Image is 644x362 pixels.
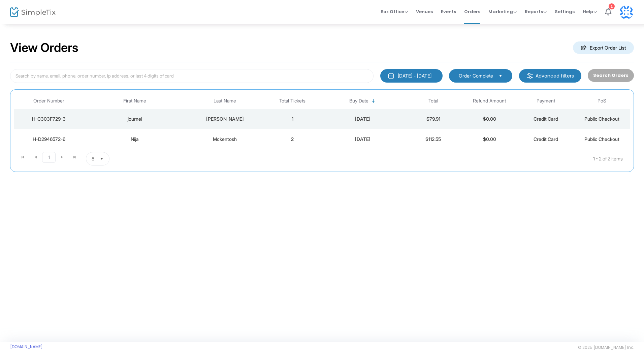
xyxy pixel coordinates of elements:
span: Venues [416,3,433,20]
div: 1 [609,3,615,9]
div: journei [86,116,184,122]
td: 2 [264,129,321,149]
m-button: Export Order List [573,41,634,54]
td: $0.00 [461,129,518,149]
td: $112.55 [405,129,461,149]
button: Select [496,72,505,80]
div: Nija [86,136,184,143]
span: Public Checkout [584,116,619,122]
input: Search by name, email, phone, order number, ip address, or last 4 digits of card [10,69,374,83]
span: Orders [464,3,480,20]
th: Refund Amount [461,93,518,109]
kendo-pager-info: 1 - 2 of 2 items [176,152,623,165]
span: Settings [555,3,575,20]
span: Marketing [488,8,517,15]
a: [DOMAIN_NAME] [10,344,43,350]
span: Buy Date [349,98,368,104]
span: 8 [92,155,94,162]
h2: View Orders [10,40,78,55]
span: Payment [537,98,555,104]
span: Reports [525,8,547,15]
span: Credit Card [534,136,558,142]
span: Page 1 [42,152,56,163]
span: PoS [598,98,606,104]
div: 9/21/2025 [322,136,404,143]
span: Events [441,3,456,20]
span: © 2025 [DOMAIN_NAME] Inc. [578,345,634,350]
span: Last Name [214,98,236,104]
div: [DATE] - [DATE] [398,72,431,79]
span: First Name [123,98,146,104]
span: Public Checkout [584,136,619,142]
span: Sortable [371,98,376,104]
span: Box Office [381,8,408,15]
div: H-D2946572-6 [15,136,83,143]
span: Credit Card [534,116,558,122]
td: $79.91 [405,109,461,129]
div: 9/21/2025 [322,116,404,122]
td: $0.00 [461,109,518,129]
th: Total Tickets [264,93,321,109]
div: Mckentosh [187,136,263,143]
span: Order Complete [459,72,493,79]
div: Data table [14,93,630,149]
m-button: Advanced filters [519,69,581,83]
img: filter [526,72,533,79]
button: Select [97,152,106,165]
img: monthly [388,72,394,79]
td: 1 [264,109,321,129]
div: Speights [187,116,263,122]
button: [DATE] - [DATE] [380,69,443,83]
th: Total [405,93,461,109]
span: Help [583,8,597,15]
span: Order Number [33,98,64,104]
div: H-C303F729-3 [15,116,83,122]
